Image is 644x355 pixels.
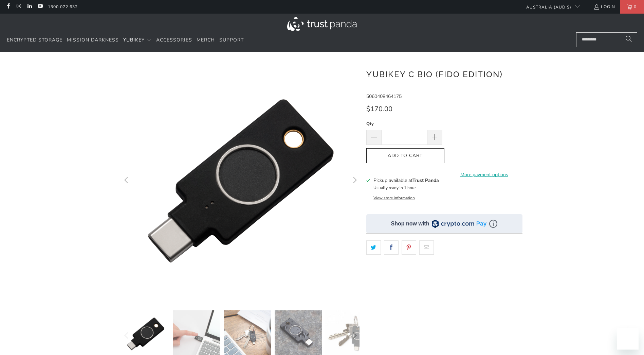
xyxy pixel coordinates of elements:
[26,4,32,10] a: Trust Panda Australia on LinkedIn
[197,37,215,43] span: Merch
[16,4,21,10] a: Trust Panda Australia on Instagram
[123,37,145,43] span: YubiKey
[122,62,132,300] button: Previous
[366,93,402,100] span: 5060408464175
[287,17,357,31] img: Trust Panda Australia
[37,4,43,10] a: Trust Panda Australia on YouTube
[156,37,192,43] span: Accessories
[219,32,244,48] a: Support
[446,171,522,179] a: More payment options
[384,240,399,255] a: Share this on Facebook
[5,4,11,10] a: Trust Panda Australia on Facebook
[366,104,392,114] span: $170.00
[373,177,439,184] h3: Pickup available at
[617,328,639,350] iframe: Button to launch messaging window
[620,32,637,47] button: Search
[219,37,244,43] span: Support
[576,32,637,47] input: Search...
[67,37,119,43] span: Mission Darkness
[366,67,522,81] h1: YubiKey C Bio (FIDO Edition)
[366,148,444,164] button: Add to Cart
[7,32,62,48] a: Encrypted Storage
[349,62,360,300] button: Next
[122,62,360,300] a: YubiKey C Bio (FIDO Edition) - Trust Panda
[373,185,416,190] small: Usually ready in 1 hour
[412,177,439,184] b: Trust Panda
[67,32,119,48] a: Mission Darkness
[373,153,437,159] span: Add to Cart
[7,37,62,43] span: Encrypted Storage
[366,120,442,128] label: Qty
[593,3,615,11] a: Login
[48,3,78,11] a: 1300 072 632
[366,240,381,255] a: Share this on Twitter
[391,220,429,227] div: Shop now with
[419,240,434,255] a: Email this to a friend
[373,195,415,201] button: View store information
[156,32,192,48] a: Accessories
[7,32,244,48] nav: Translation missing: en.navigation.header.main_nav
[402,240,416,255] a: Share this on Pinterest
[123,32,152,48] summary: YubiKey
[197,32,215,48] a: Merch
